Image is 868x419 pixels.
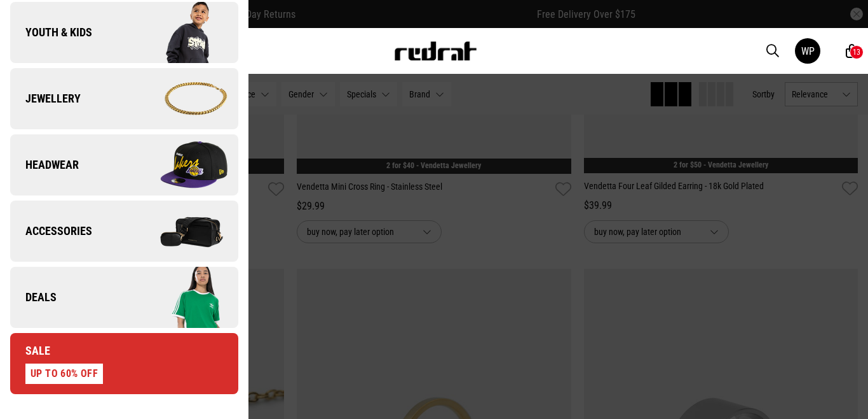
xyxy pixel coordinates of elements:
img: Redrat logo [393,41,477,60]
div: 13 [853,48,860,57]
span: Sale [10,343,50,359]
img: Company [124,133,238,197]
a: Youth & Kids Company [10,2,238,63]
img: Company [124,266,238,329]
span: Headwear [10,157,79,173]
a: 13 [846,45,858,58]
span: Deals [10,290,57,305]
span: Jewellery [10,91,81,106]
img: Company [124,1,238,64]
span: Youth & Kids [10,25,92,40]
img: Company [124,199,238,263]
div: UP TO 60% OFF [25,364,103,384]
a: Sale UP TO 60% OFF [10,333,238,394]
div: WP [801,45,815,57]
span: Accessories [10,224,92,239]
a: Headwear Company [10,134,238,195]
img: Company [124,67,238,131]
a: Accessories Company [10,201,238,262]
a: Jewellery Company [10,68,238,129]
a: Deals Company [10,267,238,328]
button: Open LiveChat chat widget [10,5,48,43]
